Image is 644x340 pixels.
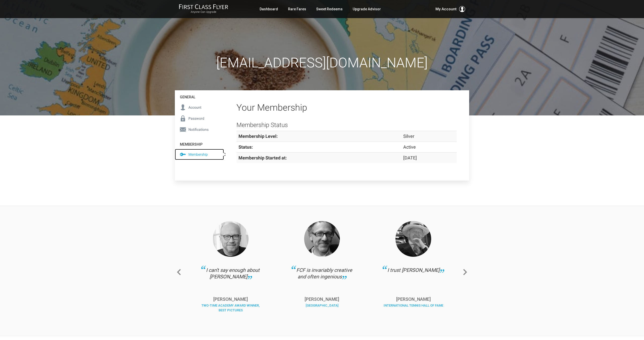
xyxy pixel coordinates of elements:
[236,122,457,128] h3: Membership Status
[461,267,469,280] a: Next slide
[236,103,457,113] h2: Your Membership
[175,149,224,160] a: Membership
[200,303,261,316] div: Two-Time Academy Award Winner, Best Pictures
[288,5,306,14] a: Rare Fares
[238,134,278,139] strong: Membership Level:
[383,297,444,302] p: [PERSON_NAME]
[188,127,209,132] span: Notifications
[179,4,228,14] a: First Class FlyerAnyone Can Upgrade
[401,152,457,163] td: [DATE]
[175,113,224,124] a: Password
[304,221,340,257] img: Thomas.png
[238,155,287,160] strong: Membership Started at:
[188,152,208,157] span: Membership
[179,10,228,14] small: Anyone Can Upgrade
[291,303,352,312] div: [GEOGRAPHIC_DATA]
[291,267,352,292] div: FCF is invariably creative and often ingenious
[213,221,249,257] img: Haggis-v2.png
[383,267,444,292] div: I trust [PERSON_NAME]
[175,55,469,70] h1: [EMAIL_ADDRESS][DOMAIN_NAME]
[188,105,202,110] span: Account
[188,116,204,121] span: Password
[175,102,224,113] a: Account
[353,5,381,14] a: Upgrade Advisor
[435,6,457,12] span: My Account
[179,4,228,9] img: First Class Flyer
[395,221,431,257] img: Collins.png
[200,297,261,302] p: [PERSON_NAME]
[175,138,224,149] h4: Membership
[401,142,457,153] td: Active
[175,90,224,102] h4: General
[238,144,253,150] strong: Status:
[435,6,465,12] button: My Account
[291,297,352,302] p: [PERSON_NAME]
[383,303,444,312] div: International Tennis Hall of Fame
[175,267,183,280] a: Previous slide
[200,267,261,292] div: I can't say enough about [PERSON_NAME]
[260,5,278,14] a: Dashboard
[175,124,224,135] a: Notifications
[401,131,457,142] td: Silver
[316,5,343,14] a: Sweet Redeems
